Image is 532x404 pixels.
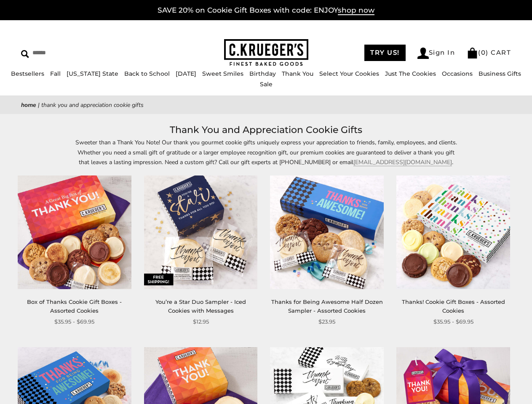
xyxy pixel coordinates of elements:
span: $35.95 - $69.95 [54,317,94,326]
a: Select Your Cookies [319,70,379,77]
img: Account [417,48,429,59]
span: $23.95 [318,317,335,326]
img: Box of Thanks Cookie Gift Boxes - Assorted Cookies [18,175,131,289]
input: Search [21,46,133,59]
span: $35.95 - $69.95 [433,317,473,326]
a: Business Gifts [479,70,521,77]
a: Sign In [417,48,455,59]
h1: Thank You and Appreciation Cookie Gifts [34,122,498,138]
a: SAVE 20% on Cookie Gift Boxes with code: ENJOYshop now [158,6,374,15]
a: Fall [50,70,61,77]
img: Bag [467,48,478,58]
a: Bestsellers [11,70,44,77]
a: Just The Cookies [385,70,436,77]
a: Sale [260,80,273,88]
a: Thank You [282,70,313,77]
a: [EMAIL_ADDRESS][DOMAIN_NAME] [353,158,452,166]
img: Thanks for Being Awesome Half Dozen Sampler - Assorted Cookies [270,175,384,289]
a: Birthday [249,70,276,77]
a: (0) CART [467,48,511,56]
img: Thanks! Cookie Gift Boxes - Assorted Cookies [396,175,510,289]
a: [US_STATE] State [67,70,118,77]
a: TRY US! [364,45,406,61]
span: Thank You and Appreciation Cookie Gifts [41,101,144,109]
span: | [38,101,40,109]
img: Search [21,50,29,58]
a: Home [21,101,36,109]
img: C.KRUEGER'S [224,39,308,66]
span: shop now [338,6,374,15]
a: Thanks for Being Awesome Half Dozen Sampler - Assorted Cookies [271,298,383,314]
a: You’re a Star Duo Sampler - Iced Cookies with Messages [155,298,246,314]
a: Thanks! Cookie Gift Boxes - Assorted Cookies [402,298,505,314]
span: 0 [481,48,486,56]
p: Sweeter than a Thank You Note! Our thank you gourmet cookie gifts uniquely express your appreciat... [72,138,460,167]
span: $12.95 [193,317,209,326]
a: Back to School [124,70,170,77]
nav: breadcrumbs [21,100,511,110]
a: [DATE] [176,70,196,77]
a: Sweet Smiles [202,70,243,77]
a: Box of Thanks Cookie Gift Boxes - Assorted Cookies [27,298,122,314]
img: You’re a Star Duo Sampler - Iced Cookies with Messages [144,175,258,289]
a: Occasions [442,70,473,77]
